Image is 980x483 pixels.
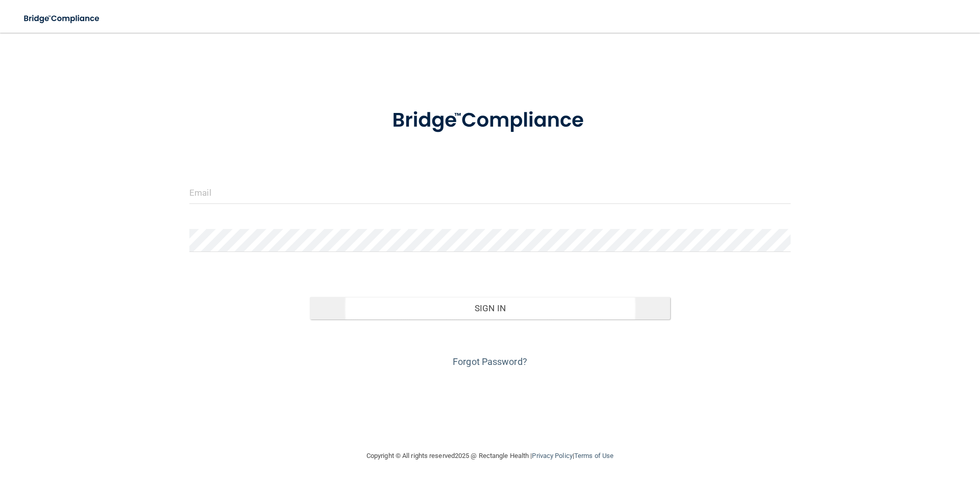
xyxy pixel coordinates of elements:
[532,452,572,459] a: Privacy Policy
[574,452,614,459] a: Terms of Use
[15,8,109,29] img: bridge_compliance_login_screen.278c3ca4.svg
[453,356,527,367] a: Forgot Password?
[310,297,671,319] button: Sign In
[189,181,791,204] input: Email
[371,94,609,147] img: bridge_compliance_login_screen.278c3ca4.svg
[304,440,676,472] div: Copyright © All rights reserved 2025 @ Rectangle Health | |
